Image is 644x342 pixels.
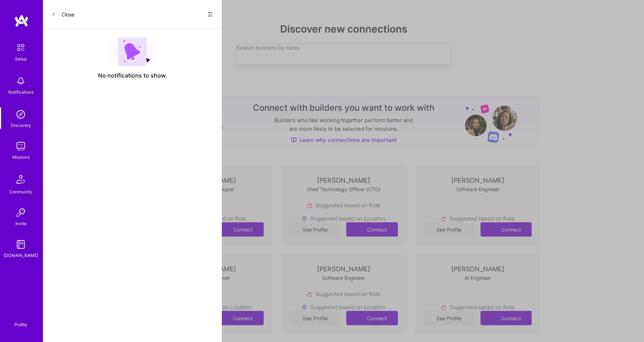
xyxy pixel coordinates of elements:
span: No notifications to show. [98,72,167,79]
img: Invite [14,205,28,220]
img: teamwork [14,139,28,153]
div: Discovery [11,122,31,129]
img: Community [12,171,29,188]
div: [DOMAIN_NAME] [4,252,38,259]
img: bell [14,74,28,88]
img: discovery [14,107,28,122]
div: Profile [14,321,27,328]
img: guide book [14,237,28,252]
a: Profile [12,313,30,328]
div: Invite [15,220,26,227]
div: Setup [15,55,27,63]
div: Community [9,188,32,195]
img: logo [14,14,29,27]
div: Missions [12,153,30,161]
button: Close [52,9,74,20]
img: empty [109,38,156,66]
div: Notifications [8,88,34,96]
img: setup [13,40,28,55]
